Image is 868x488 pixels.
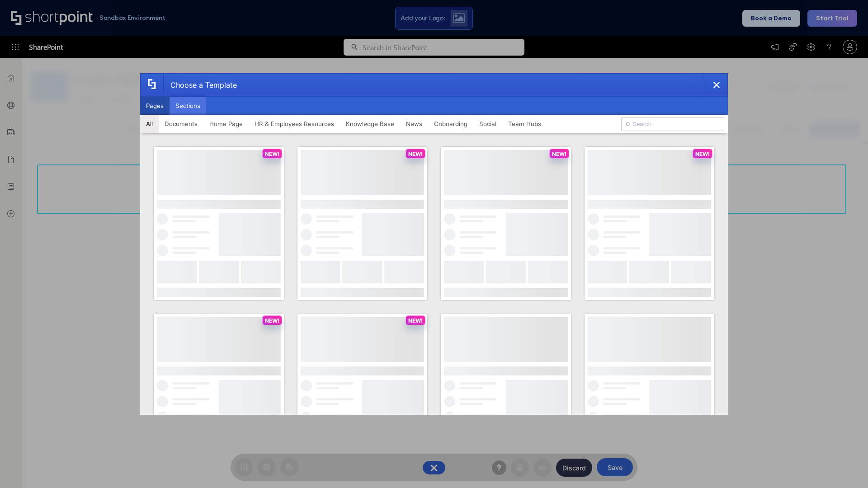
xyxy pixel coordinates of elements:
[502,115,547,133] button: Team Hubs
[159,115,203,133] button: Documents
[621,117,724,131] input: Search
[170,97,206,115] button: Sections
[203,115,249,133] button: Home Page
[140,73,728,415] div: template selector
[473,115,502,133] button: Social
[428,115,473,133] button: Onboarding
[140,97,170,115] button: Pages
[408,150,423,157] p: NEW!
[265,150,279,157] p: NEW!
[695,150,710,157] p: NEW!
[163,74,237,96] div: Choose a Template
[552,150,566,157] p: NEW!
[249,115,340,133] button: HR & Employees Resources
[400,115,428,133] button: News
[823,445,868,488] iframe: Chat Widget
[340,115,400,133] button: Knowledge Base
[140,115,159,133] button: All
[265,317,279,324] p: NEW!
[408,317,423,324] p: NEW!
